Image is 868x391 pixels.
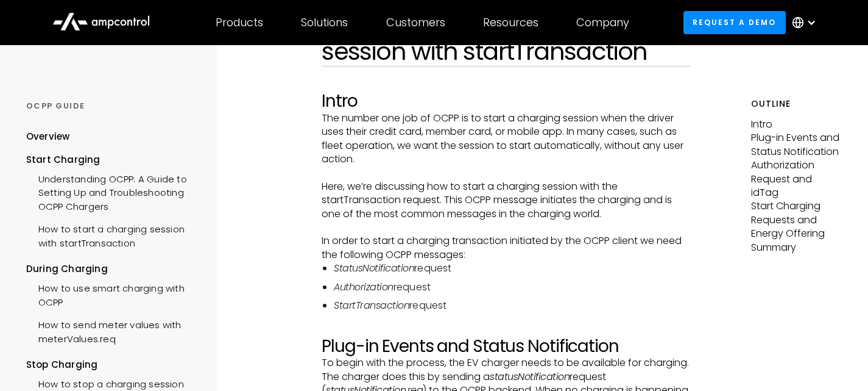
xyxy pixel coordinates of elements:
[216,16,263,29] div: Products
[751,159,842,199] p: Authorization Request and idTag
[26,276,200,312] a: How to use smart charging with OCPP
[490,370,570,384] em: statusNotification
[322,180,690,221] p: Here, we’re discussing how to start a charging session with the startTransaction request. This OC...
[322,234,690,262] p: In order to start a charging transaction initiated by the OCPP client we need the following OCPP ...
[322,112,690,167] p: The number one job of OCPP is to start a charging session when the driver uses their credit card,...
[26,217,200,253] a: How to start a charging session with startTransaction
[334,261,414,275] em: StatusNotification
[576,16,629,29] div: Company
[26,167,200,217] a: Understanding OCPP: A Guide to Setting Up and Troubleshooting OCPP Chargers
[751,199,842,240] p: Start Charging Requests and Energy Offering
[334,280,393,294] em: Authorization
[301,16,348,29] div: Solutions
[334,298,409,312] em: StartTransaction
[386,16,445,29] div: Customers
[322,166,690,179] p: ‍
[483,16,538,29] div: Resources
[334,281,690,294] li: request
[334,299,690,312] li: request
[334,262,690,275] li: request
[683,11,786,34] a: Request a demo
[26,130,70,143] div: Overview
[322,91,690,112] h2: Intro
[751,131,842,159] p: Plug-in Events and Status Notification
[322,322,690,335] p: ‍
[322,221,690,234] p: ‍
[26,312,200,349] a: How to send meter values with meterValues.req
[322,336,690,357] h2: Plug-in Events and Status Notification
[322,7,690,66] h1: How to start a charging session with startTransaction
[26,101,200,112] div: OCPP GUIDE
[751,118,842,131] p: Intro
[26,153,200,167] div: Start Charging
[26,262,200,276] div: During Charging
[26,130,70,152] a: Overview
[751,98,842,110] h5: Outline
[26,358,200,371] div: Stop Charging
[751,241,842,254] p: Summary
